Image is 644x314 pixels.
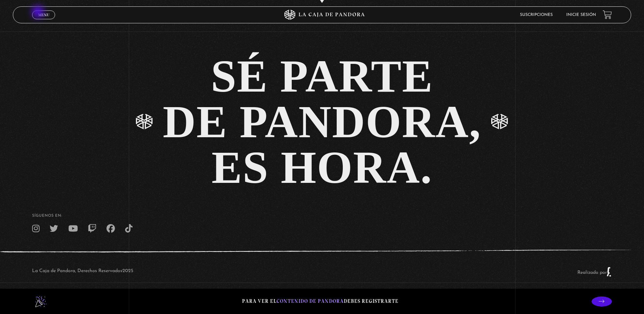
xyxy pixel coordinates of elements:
[32,214,612,218] h4: SÍguenos en:
[163,53,481,190] div: SÉ PARTE DE PANDORA, ES HORA.
[577,270,612,275] a: Realizado por
[520,13,553,17] a: Suscripciones
[38,13,49,17] span: Menu
[36,18,52,23] span: Cerrar
[32,267,133,277] p: La Caja de Pandora, Derechos Reservados 2025
[242,297,399,306] p: Para ver el debes registrarte
[603,10,612,19] a: View your shopping cart
[566,13,596,17] a: Inicie sesión
[277,298,344,304] span: contenido de Pandora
